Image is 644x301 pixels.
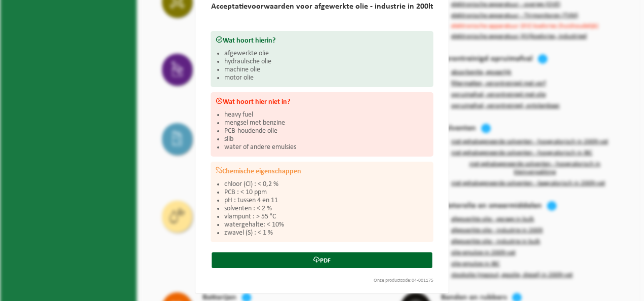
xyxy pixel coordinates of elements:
li: solventen : < 2 % [224,205,428,213]
h2: Acceptatievoorwaarden voor afgewerkte olie - industrie in 200lt [211,3,433,11]
li: PCB : < 10 ppm [224,189,428,197]
a: PDF [212,252,432,268]
h3: Wat hoort hierin? [216,36,428,45]
li: zwavel (S) : < 1 % [224,229,428,237]
li: motor olie [224,74,428,82]
li: afgewerkte olie [224,50,428,58]
li: machine olie [224,66,428,74]
h3: Wat hoort hier niet in? [216,97,428,106]
li: watergehalte: < 10% [224,221,428,229]
li: slib [224,135,428,143]
li: chloor (Cl) : < 0,2 % [224,180,428,189]
li: pH : tussen 4 en 11 [224,197,428,205]
li: hydraulische olie [224,58,428,66]
li: water of andere emulsies [224,143,428,152]
li: PCB-houdende olie [224,127,428,135]
li: vlampunt : > 55 °C [224,213,428,221]
li: mengsel met benzine [224,119,428,127]
div: Onze productcode:04-001175 [206,278,438,283]
h3: Chemische eigenschappen [216,167,428,175]
li: heavy fuel [224,111,428,119]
